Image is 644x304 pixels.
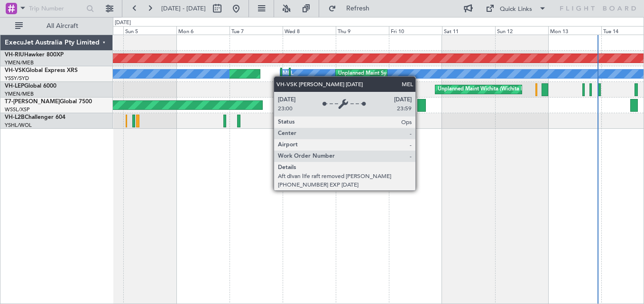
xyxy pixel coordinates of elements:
div: Unplanned Maint Wichita (Wichita Mid-continent) [438,82,555,97]
div: Sat 11 [442,26,495,35]
span: [DATE] - [DATE] [161,4,206,13]
span: T7-[PERSON_NAME] [5,99,60,105]
span: VH-L2B [5,115,25,120]
div: Mon 13 [548,26,601,35]
span: VH-VSK [5,68,26,73]
div: Sun 5 [123,26,176,35]
a: YMEN/MEB [5,59,34,66]
div: Fri 10 [389,26,442,35]
button: All Aircraft [10,18,103,34]
input: Trip Number [29,1,83,16]
div: [DATE] [115,19,131,27]
div: Wed 8 [283,26,336,35]
span: All Aircraft [25,23,100,29]
a: VH-RIUHawker 800XP [5,52,64,58]
div: Thu 9 [336,26,389,35]
span: VH-LEP [5,83,24,89]
a: VH-L2BChallenger 604 [5,115,65,120]
div: Unplanned Maint Sydney ([PERSON_NAME] Intl) [338,67,455,81]
button: Refresh [324,1,381,16]
button: Quick Links [481,1,551,16]
div: Tue 7 [230,26,283,35]
a: VH-LEPGlobal 6000 [5,83,56,89]
div: Mon 6 [176,26,230,35]
a: WSSL/XSP [5,106,30,113]
div: Quick Links [500,5,532,14]
a: T7-[PERSON_NAME]Global 7500 [5,99,92,105]
div: Sun 12 [495,26,548,35]
a: YSHL/WOL [5,122,32,129]
div: MEL [283,67,294,81]
span: Refresh [338,5,378,12]
span: VH-RIU [5,52,24,58]
a: YSSY/SYD [5,75,29,82]
a: YMEN/MEB [5,90,34,98]
a: VH-VSKGlobal Express XRS [5,68,78,73]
